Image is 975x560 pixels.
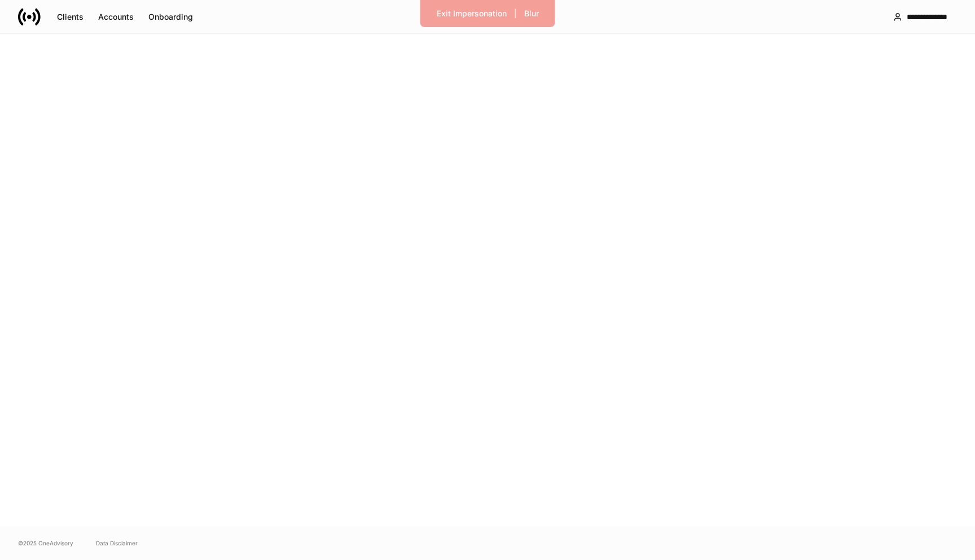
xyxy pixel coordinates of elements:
[437,10,507,17] div: Exit Impersonation
[50,8,91,26] button: Clients
[91,8,141,26] button: Accounts
[96,539,138,548] a: Data Disclaimer
[18,539,73,548] span: © 2025 OneAdvisory
[141,8,200,26] button: Onboarding
[517,5,546,23] button: Blur
[57,13,84,21] div: Clients
[98,13,134,21] div: Accounts
[524,10,539,17] div: Blur
[429,5,514,23] button: Exit Impersonation
[148,13,193,21] div: Onboarding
